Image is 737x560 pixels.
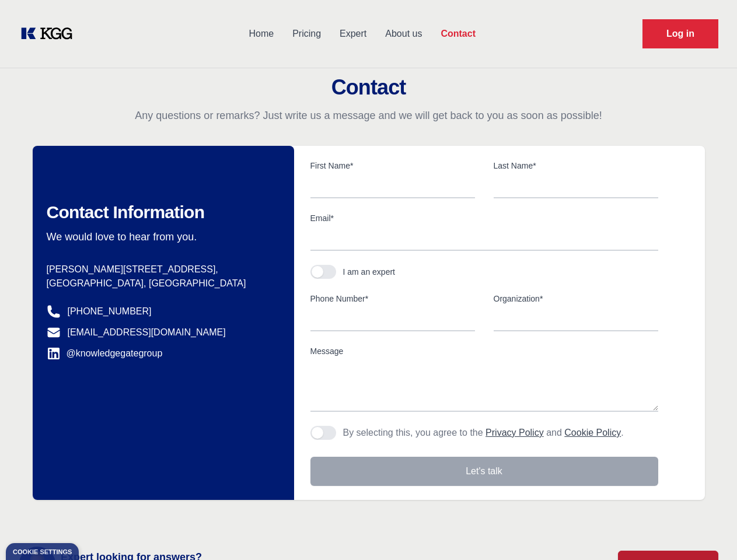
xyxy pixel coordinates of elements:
div: Cookie settings [13,549,72,555]
h2: Contact Information [47,202,275,223]
a: Expert [330,19,376,49]
a: Privacy Policy [485,428,544,437]
button: Let's talk [310,457,658,486]
label: Email* [310,212,658,224]
p: [GEOGRAPHIC_DATA], [GEOGRAPHIC_DATA] [47,276,275,290]
p: By selecting this, you agree to the and . [343,426,624,440]
h2: Contact [14,76,723,99]
a: About us [376,19,431,49]
a: Contact [431,19,485,49]
p: [PERSON_NAME][STREET_ADDRESS], [47,262,275,276]
iframe: Chat Widget [679,504,737,560]
p: We would love to hear from you. [47,230,275,244]
a: Pricing [283,19,330,49]
div: I am an expert [343,266,396,278]
a: [EMAIL_ADDRESS][DOMAIN_NAME] [68,325,226,339]
a: KOL Knowledge Platform: Talk to Key External Experts (KEE) [19,24,82,43]
a: [PHONE_NUMBER] [68,304,152,318]
label: First Name* [310,160,475,171]
p: Any questions or remarks? Just write us a message and we will get back to you as soon as possible! [14,108,723,123]
a: Request Demo [642,19,718,48]
label: Phone Number* [310,293,475,304]
a: Home [239,19,283,49]
label: Message [310,345,658,357]
a: @knowledgegategroup [47,346,163,360]
label: Last Name* [494,160,658,171]
label: Organization* [494,293,658,304]
a: Cookie Policy [564,428,621,437]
